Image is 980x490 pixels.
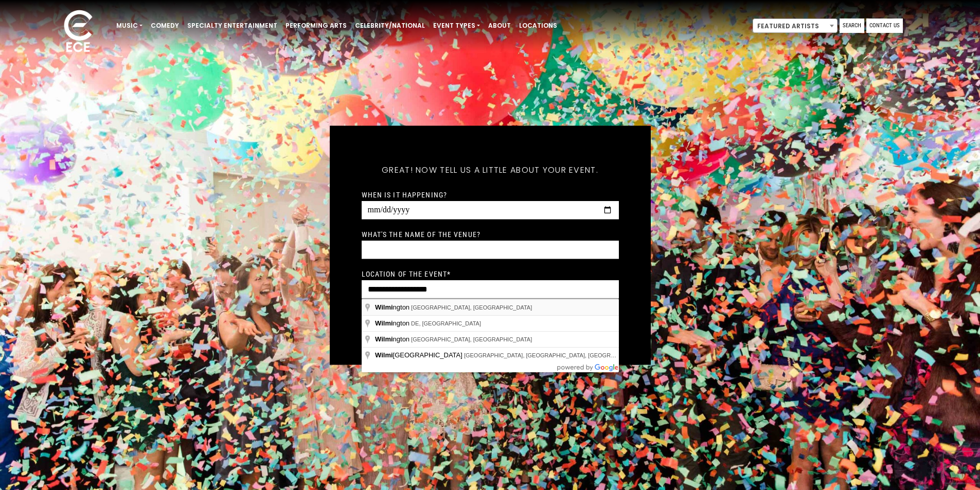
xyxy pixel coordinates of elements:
a: Celebrity/National [351,17,429,34]
span: Featured Artists [753,19,837,33]
a: Contact Us [866,19,903,33]
h5: Great! Now tell us a little about your event. [362,151,619,188]
span: ngton [375,303,411,311]
span: [GEOGRAPHIC_DATA], [GEOGRAPHIC_DATA], [GEOGRAPHIC_DATA] [464,352,647,358]
span: Wilmi [375,303,393,311]
span: [GEOGRAPHIC_DATA] [375,351,464,359]
a: Comedy [147,17,183,34]
span: Featured Artists [753,19,838,33]
span: [GEOGRAPHIC_DATA], [GEOGRAPHIC_DATA] [411,304,532,311]
span: ngton [375,335,411,343]
span: DE, [GEOGRAPHIC_DATA] [411,320,481,326]
a: Event Types [429,17,484,34]
a: Search [840,19,864,33]
a: About [484,17,515,34]
span: Wilmi [375,319,393,327]
a: Locations [515,17,561,34]
span: Wilmi [375,335,393,343]
label: When is it happening? [362,190,448,199]
a: Music [112,17,147,34]
span: [GEOGRAPHIC_DATA], [GEOGRAPHIC_DATA] [411,336,532,342]
span: Wilmi [375,351,393,359]
label: Location of the event [362,269,451,278]
a: Performing Arts [281,17,351,34]
img: ece_new_logo_whitev2-1.png [52,7,104,57]
span: ngton [375,319,411,327]
a: Specialty Entertainment [183,17,281,34]
label: What's the name of the venue? [362,229,480,239]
